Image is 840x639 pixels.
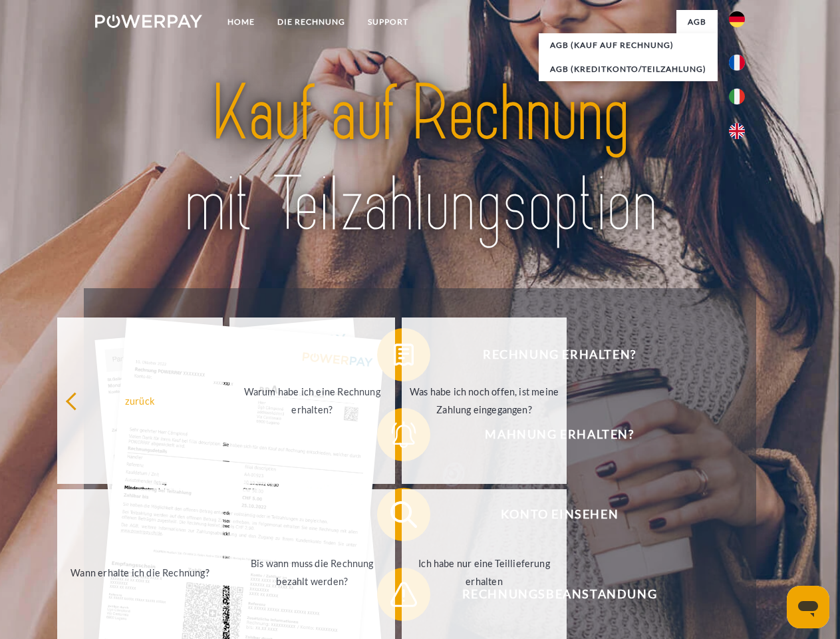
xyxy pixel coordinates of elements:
[410,383,559,419] div: Was habe ich noch offen, ist meine Zahlung eingegangen?
[266,10,356,34] a: DIE RECHNUNG
[787,586,829,628] iframe: Schaltfläche zum Öffnen des Messaging-Fensters
[216,10,266,34] a: Home
[539,57,718,81] a: AGB (Kreditkonto/Teilzahlung)
[237,383,387,419] div: Warum habe ich eine Rechnung erhalten?
[729,123,745,139] img: en
[729,55,745,71] img: fr
[676,10,718,34] a: agb
[729,11,745,27] img: de
[539,33,718,57] a: AGB (Kauf auf Rechnung)
[127,64,713,255] img: title-powerpay_de.svg
[65,391,215,409] div: zurück
[95,15,202,28] img: logo-powerpay-white.svg
[65,563,215,581] div: Wann erhalte ich die Rechnung?
[356,10,420,34] a: SUPPORT
[402,318,567,484] a: Was habe ich noch offen, ist meine Zahlung eingegangen?
[729,89,745,105] img: it
[410,554,559,590] div: Ich habe nur eine Teillieferung erhalten
[237,554,387,590] div: Bis wann muss die Rechnung bezahlt werden?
